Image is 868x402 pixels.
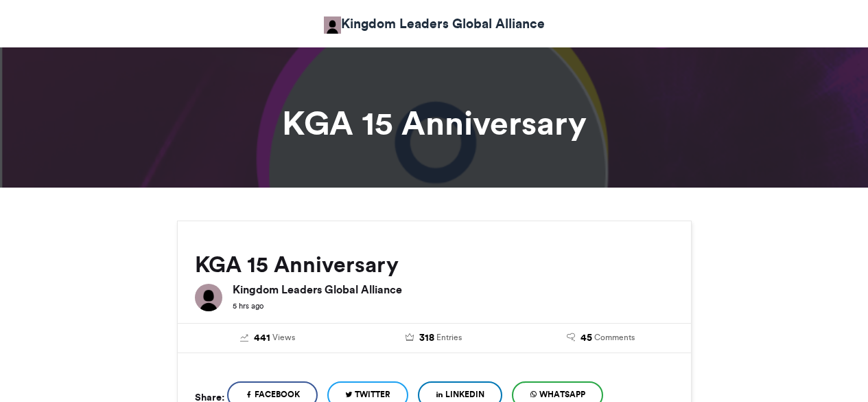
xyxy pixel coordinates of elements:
[233,301,263,311] small: 5 hrs ago
[419,331,434,346] span: 318
[594,331,635,344] span: Comments
[255,388,300,401] span: Facebook
[54,107,815,139] h1: KGA 15 Anniversary
[195,284,222,311] img: Kingdom Leaders Global Alliance
[324,14,545,34] a: Kingdom Leaders Global Alliance
[528,331,674,346] a: 45 Comments
[272,331,295,344] span: Views
[324,16,341,34] img: Kingdom Leaders Global Alliance
[445,388,484,401] span: LinkedIn
[195,252,674,277] h2: KGA 15 Anniversary
[539,388,585,401] span: WhatsApp
[254,331,270,346] span: 441
[580,331,592,346] span: 45
[436,331,462,344] span: Entries
[195,331,341,346] a: 441 Views
[355,388,390,401] span: Twitter
[233,284,674,295] h6: Kingdom Leaders Global Alliance
[361,331,507,346] a: 318 Entries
